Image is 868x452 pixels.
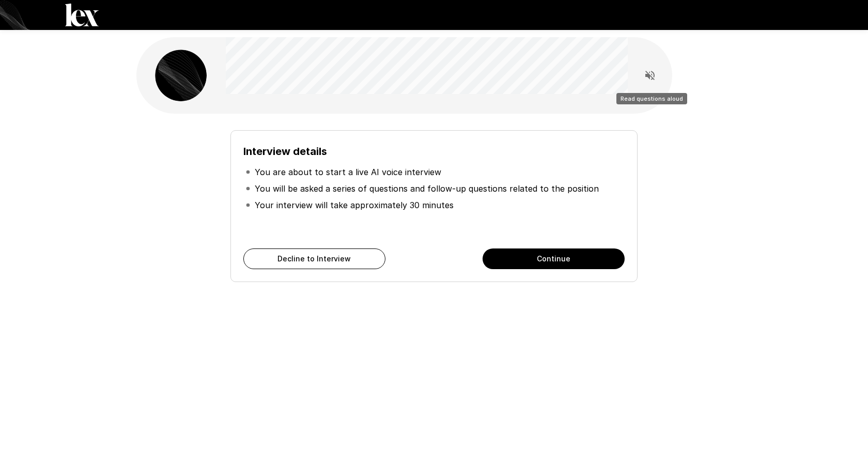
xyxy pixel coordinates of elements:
[255,166,441,178] p: You are about to start a live AI voice interview
[255,199,454,211] p: Your interview will take approximately 30 minutes
[243,145,327,158] b: Interview details
[640,65,660,86] button: Read questions aloud
[616,93,687,104] div: Read questions aloud
[483,248,625,269] button: Continue
[243,248,385,269] button: Decline to Interview
[255,182,599,195] p: You will be asked a series of questions and follow-up questions related to the position
[155,50,207,101] img: lex_avatar2.png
